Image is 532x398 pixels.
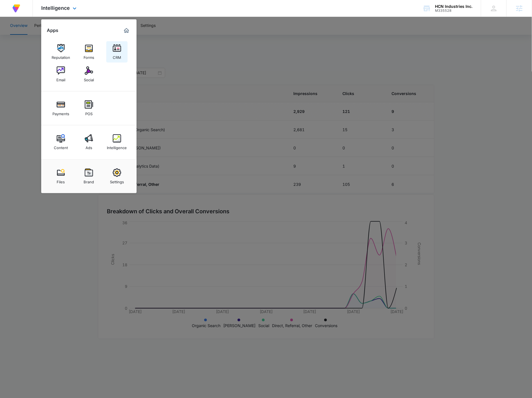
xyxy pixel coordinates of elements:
[41,5,70,11] span: Intelligence
[52,109,69,116] div: Payments
[50,98,72,119] a: Payments
[84,52,94,60] div: Forms
[57,177,65,184] div: Files
[106,131,128,153] a: Intelligence
[50,131,72,153] a: Content
[84,75,94,82] div: Social
[110,177,124,184] div: Settings
[52,52,70,60] div: Reputation
[78,166,100,187] a: Brand
[78,64,100,85] a: Social
[106,41,128,63] a: CRM
[50,41,72,63] a: Reputation
[84,177,94,184] div: Brand
[122,26,131,35] a: Marketing 360® Dashboard
[85,109,93,116] div: POS
[50,166,72,187] a: Files
[54,143,68,150] div: Content
[86,143,92,150] div: Ads
[435,4,473,9] div: account name
[11,3,21,13] img: Volusion
[47,28,58,33] h2: Apps
[113,52,121,60] div: CRM
[50,64,72,85] a: Email
[78,41,100,63] a: Forms
[56,75,65,82] div: Email
[78,131,100,153] a: Ads
[106,166,128,187] a: Settings
[107,143,127,150] div: Intelligence
[78,98,100,119] a: POS
[435,9,473,13] div: account id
